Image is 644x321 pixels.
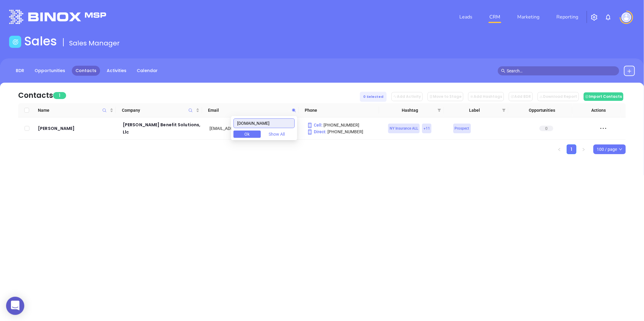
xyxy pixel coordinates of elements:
[123,121,201,136] a: [PERSON_NAME] Benefit Solutions, Llc
[593,144,626,154] div: Page Size
[299,103,379,117] th: Phone
[591,14,598,21] img: iconSetting
[210,125,298,132] div: [EMAIL_ADDRESS][DOMAIN_NAME]
[263,131,290,138] button: Show All
[572,103,621,117] th: Actions
[269,131,285,137] span: Show All
[208,107,289,114] span: Email
[385,107,435,114] span: Hashtag
[582,148,585,151] span: right
[133,66,161,76] a: Calendar
[307,122,380,128] p: [PHONE_NUMBER]
[457,11,475,23] a: Leads
[122,107,194,114] span: Company
[360,92,387,102] div: 0 Selected
[509,92,533,101] button: Add BDR
[307,129,327,134] span: Direct :
[538,92,579,101] button: Download Report
[567,144,576,154] li: 1
[450,107,500,114] span: Label
[116,103,202,117] th: Company
[584,92,623,101] button: Import Contacts
[38,107,109,114] span: Name
[72,66,100,76] a: Contacts
[502,108,506,112] span: filter
[12,66,28,76] a: BDR
[579,144,589,154] button: right
[555,144,564,154] button: left
[9,10,106,24] img: logo
[554,11,581,23] a: Reporting
[245,131,250,137] span: Ok
[597,145,622,154] span: 100 / page
[579,144,589,154] li: Next Page
[501,69,505,73] span: search
[508,103,573,117] th: Opportunities
[539,126,553,131] span: 0
[428,92,463,101] button: Move to Stage
[468,92,504,101] button: Add Hashtags
[24,34,57,48] h1: Sales
[622,12,631,22] img: user
[555,144,564,154] li: Previous Page
[501,106,507,115] span: filter
[515,11,542,23] a: Marketing
[455,125,469,132] span: Prospect
[390,125,418,132] span: NY Insurance ALL
[605,14,612,21] img: iconNotification
[438,108,441,112] span: filter
[487,11,503,23] a: CRM
[103,66,130,76] a: Activities
[69,38,120,48] span: Sales Manager
[558,148,561,151] span: left
[35,103,116,117] th: Name
[233,118,295,128] input: Search
[307,128,380,135] p: [PHONE_NUMBER]
[31,66,69,76] a: Opportunities
[53,92,66,99] span: 1
[38,125,114,132] a: [PERSON_NAME]
[567,145,576,154] a: 1
[424,125,430,132] span: + 11
[18,90,53,101] div: Contacts
[233,131,261,138] button: Ok
[307,123,323,127] span: Cell :
[507,68,616,74] input: Search…
[436,106,442,115] span: filter
[391,92,423,101] button: Add Activity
